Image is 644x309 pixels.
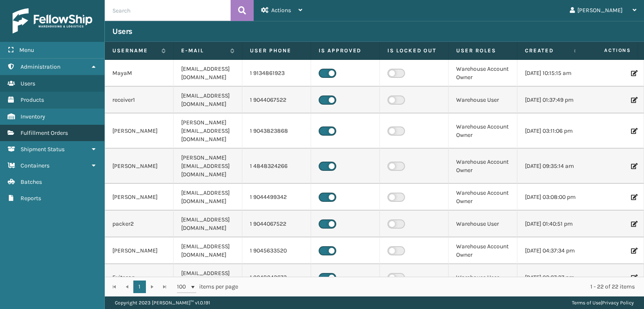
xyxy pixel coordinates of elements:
[517,211,586,237] td: [DATE] 01:40:51 pm
[174,60,242,87] td: [EMAIL_ADDRESS][DOMAIN_NAME]
[181,47,226,54] label: E-mail
[105,237,174,264] td: [PERSON_NAME]
[319,47,372,54] label: Is Approved
[105,264,174,291] td: Exitscan
[105,184,174,211] td: [PERSON_NAME]
[572,300,601,306] a: Terms of Use
[21,80,35,87] span: Users
[517,184,586,211] td: [DATE] 03:08:00 pm
[21,129,68,136] span: Fulfillment Orders
[449,113,517,149] td: Warehouse Account Owner
[449,87,517,113] td: Warehouse User
[21,162,49,169] span: Containers
[517,264,586,291] td: [DATE] 02:07:27 pm
[250,47,303,54] label: User phone
[517,237,586,264] td: [DATE] 04:37:34 pm
[242,149,311,184] td: 1 4848324266
[105,60,174,87] td: MayaM
[105,211,174,237] td: packer2
[174,113,242,149] td: [PERSON_NAME][EMAIL_ADDRESS][DOMAIN_NAME]
[242,237,311,264] td: 1 9045633520
[572,296,634,309] div: |
[174,237,242,264] td: [EMAIL_ADDRESS][DOMAIN_NAME]
[21,113,45,120] span: Inventory
[105,149,174,184] td: [PERSON_NAME]
[177,283,190,291] span: 100
[517,149,586,184] td: [DATE] 09:35:14 am
[21,63,60,70] span: Administration
[517,113,586,149] td: [DATE] 03:11:06 pm
[631,163,636,169] i: Edit
[449,264,517,291] td: Warehouse User
[21,96,44,103] span: Products
[174,149,242,184] td: [PERSON_NAME][EMAIL_ADDRESS][DOMAIN_NAME]
[631,194,636,200] i: Edit
[271,7,291,14] span: Actions
[177,281,238,293] span: items per page
[242,211,311,237] td: 1 9044067522
[456,47,509,54] label: User Roles
[525,47,570,54] label: Created
[174,211,242,237] td: [EMAIL_ADDRESS][DOMAIN_NAME]
[517,60,586,87] td: [DATE] 10:15:15 am
[174,264,242,291] td: [EMAIL_ADDRESS][DOMAIN_NAME]
[112,26,132,36] h3: Users
[19,46,34,54] span: Menu
[174,184,242,211] td: [EMAIL_ADDRESS][DOMAIN_NAME]
[242,60,311,87] td: 1 9134861923
[449,60,517,87] td: Warehouse Account Owner
[387,47,441,54] label: Is Locked Out
[449,237,517,264] td: Warehouse Account Owner
[105,87,174,113] td: receiver1
[13,8,92,33] img: logo
[242,264,311,291] td: 1 9048942673
[449,149,517,184] td: Warehouse Account Owner
[242,184,311,211] td: 1 9044499342
[242,87,311,113] td: 1 9044067522
[517,87,586,113] td: [DATE] 01:37:49 pm
[631,70,636,76] i: Edit
[449,184,517,211] td: Warehouse Account Owner
[631,275,636,281] i: Edit
[133,281,146,293] a: 1
[602,300,634,306] a: Privacy Policy
[115,296,210,309] p: Copyright 2023 [PERSON_NAME]™ v 1.0.191
[631,248,636,254] i: Edit
[21,146,65,153] span: Shipment Status
[578,44,636,57] span: Actions
[112,47,157,54] label: Username
[21,195,41,202] span: Reports
[449,211,517,237] td: Warehouse User
[631,97,636,103] i: Edit
[631,128,636,134] i: Edit
[242,113,311,149] td: 1 9043823868
[174,87,242,113] td: [EMAIL_ADDRESS][DOMAIN_NAME]
[21,178,42,185] span: Batches
[631,221,636,227] i: Edit
[105,113,174,149] td: [PERSON_NAME]
[250,283,635,291] div: 1 - 22 of 22 items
